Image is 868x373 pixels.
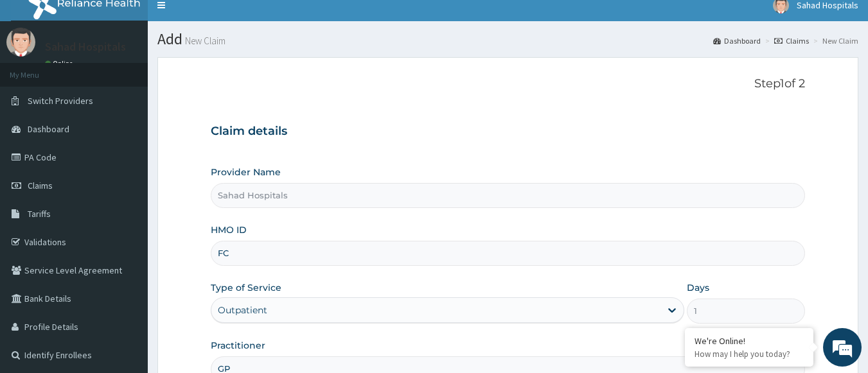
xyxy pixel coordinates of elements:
[774,35,809,46] a: Claims
[28,95,93,107] span: Switch Providers
[28,180,53,191] span: Claims
[695,335,804,347] div: We're Online!
[218,304,267,317] div: Outpatient
[67,72,216,89] div: Chat with us now
[28,208,51,220] span: Tariffs
[157,31,858,48] h1: Add
[211,6,242,37] div: Minimize live chat window
[211,223,247,236] label: HMO ID
[24,64,52,96] img: d_794563401_company_1708531726252_794563401
[6,242,245,287] textarea: Type your message and hit 'Enter'
[211,339,265,352] label: Practitioner
[211,125,806,139] h3: Claim details
[810,35,858,46] li: New Claim
[6,28,35,56] img: User Image
[713,35,761,46] a: Dashboard
[45,41,126,53] p: Sahad Hospitals
[75,107,177,237] span: We're online!
[211,77,806,91] p: Step 1 of 2
[45,59,76,68] a: Online
[211,166,281,178] label: Provider Name
[28,123,69,135] span: Dashboard
[687,281,709,294] label: Days
[211,241,806,266] input: Enter HMO ID
[182,36,226,46] small: New Claim
[695,349,804,360] p: How may I help you today?
[211,281,281,294] label: Type of Service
